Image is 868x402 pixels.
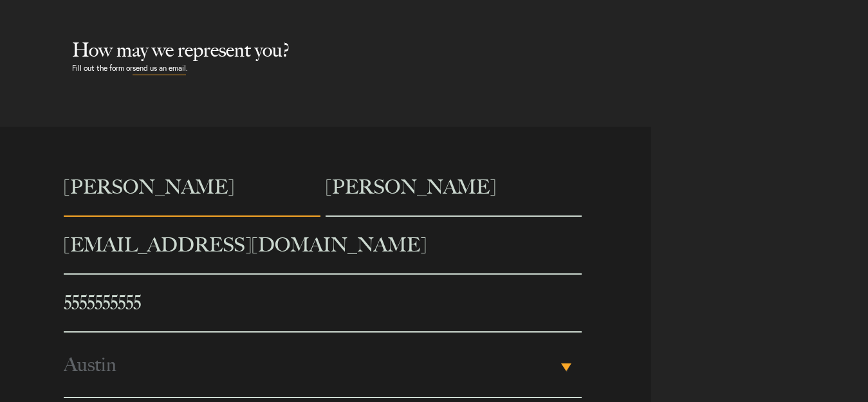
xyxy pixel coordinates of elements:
[72,62,868,75] p: Fill out the form or .
[72,39,868,62] h2: How may we represent you?
[561,363,571,371] b: ▾
[64,275,582,333] input: Phone number
[64,159,320,217] input: First name*
[64,333,557,397] span: Austin
[133,62,186,75] a: send us an email
[64,217,582,275] input: Email address*
[326,159,582,217] input: Last name*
